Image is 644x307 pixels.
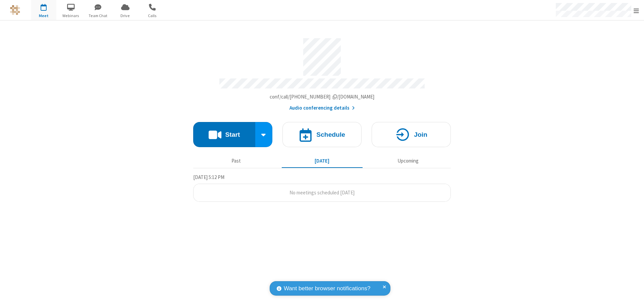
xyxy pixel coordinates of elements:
[193,122,255,147] button: Start
[414,131,427,138] h4: Join
[316,131,345,138] h4: Schedule
[284,284,370,293] span: Want better browser notifications?
[368,155,448,167] button: Upcoming
[31,13,56,19] span: Meet
[86,13,111,19] span: Team Chat
[10,5,20,15] img: QA Selenium DO NOT DELETE OR CHANGE
[270,93,375,101] button: Copy my meeting room linkCopy my meeting room link
[58,13,84,19] span: Webinars
[193,173,451,202] section: Today's Meetings
[372,122,451,147] button: Join
[289,104,355,112] button: Audio conferencing details
[196,155,277,167] button: Past
[282,122,362,147] button: Schedule
[270,94,375,100] span: Copy my meeting room link
[282,155,363,167] button: [DATE]
[225,131,240,138] h4: Start
[113,13,138,19] span: Drive
[255,122,273,147] div: Start conference options
[289,189,355,196] span: No meetings scheduled [DATE]
[140,13,165,19] span: Calls
[193,33,451,112] section: Account details
[193,174,224,180] span: [DATE] 5:12 PM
